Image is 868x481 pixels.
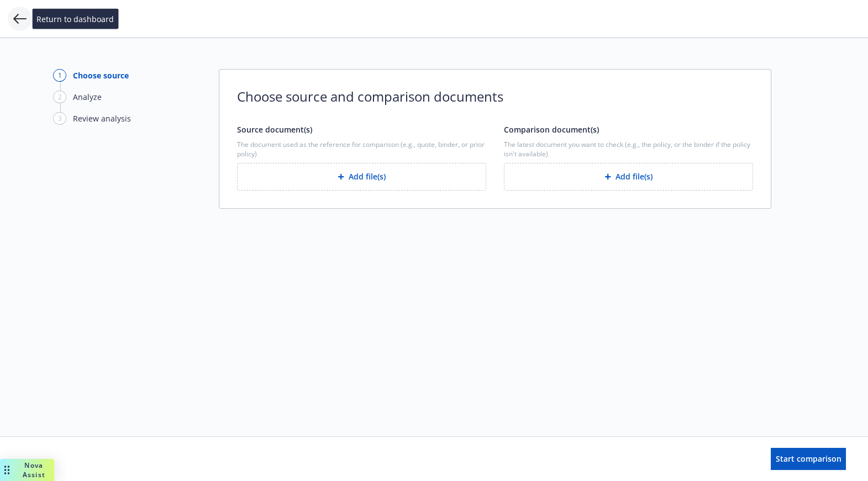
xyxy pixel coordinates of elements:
[23,461,45,479] span: Nova Assist
[53,112,66,125] div: 3
[237,140,486,158] span: The document used as the reference for comparison (e.g., quote, binder, or prior policy)
[237,124,312,135] span: Source document(s)
[771,448,846,470] button: Start comparison
[53,91,66,103] div: 2
[36,13,114,24] span: Return to dashboard
[776,453,841,464] span: Start comparison
[237,163,486,191] button: Add file(s)
[504,163,753,191] button: Add file(s)
[504,140,753,158] span: The latest document you want to check (e.g., the policy, or the binder if the policy isn't availa...
[53,69,66,82] div: 1
[73,113,131,124] div: Review analysis
[237,87,753,106] span: Choose source and comparison documents
[73,70,129,81] div: Choose source
[504,124,599,135] span: Comparison document(s)
[73,91,102,103] div: Analyze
